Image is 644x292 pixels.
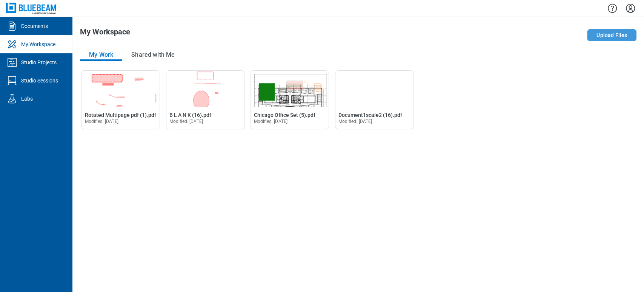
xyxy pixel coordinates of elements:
[85,119,118,124] span: Modified: [DATE]
[251,71,329,107] img: Chicago Office Set (5).pdf
[169,112,211,118] span: B L A N K (16).pdf
[6,3,57,14] img: Bluebeam, Inc.
[6,93,18,105] svg: Labs
[335,70,413,129] div: Open Document1scale2 (16).pdf in Editor
[82,71,160,107] img: Rotated Multipage pdf (1).pdf
[587,29,636,41] button: Upload Files
[335,71,413,107] img: Document1scale2 (16).pdf
[169,119,203,124] span: Modified: [DATE]
[6,75,18,87] svg: Studio Sessions
[166,70,244,129] div: Open B L A N K (16).pdf in Editor
[21,22,48,30] div: Documents
[80,28,130,40] h1: My Workspace
[21,40,55,48] div: My Workspace
[80,49,122,61] button: My Work
[21,95,33,103] div: Labs
[6,20,18,32] svg: Documents
[254,112,315,118] span: Chicago Office Set (5).pdf
[338,119,372,124] span: Modified: [DATE]
[122,49,184,61] button: Shared with Me
[251,70,329,129] div: Open Chicago Office Set (5).pdf in Editor
[624,2,636,15] button: Settings
[85,112,156,118] span: Rotated Multipage pdf (1).pdf
[166,71,244,107] img: B L A N K (16).pdf
[6,38,18,50] svg: My Workspace
[21,59,57,66] div: Studio Projects
[6,56,18,68] svg: Studio Projects
[338,112,402,118] span: Document1scale2 (16).pdf
[254,119,287,124] span: Modified: [DATE]
[21,77,58,84] div: Studio Sessions
[81,70,160,129] div: Open Rotated Multipage pdf (1).pdf in Editor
